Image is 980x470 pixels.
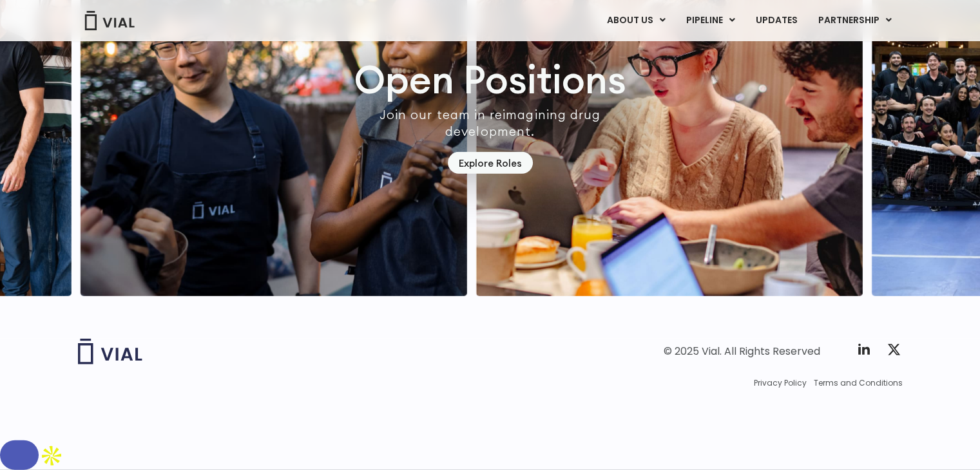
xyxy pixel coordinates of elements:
[84,11,135,30] img: Vial Logo
[78,339,142,364] img: Vial logo wih "Vial" spelled out
[664,344,820,359] div: © 2025 Vial. All Rights Reserved
[754,377,807,389] a: Privacy Policy
[596,10,675,32] a: ABOUT USMenu Toggle
[675,10,744,32] a: PIPELINEMenu Toggle
[745,10,807,32] a: UPDATES
[807,10,901,32] a: PARTNERSHIPMenu Toggle
[814,377,903,389] a: Terms and Conditions
[39,443,64,469] img: Apollo
[448,152,533,174] a: Explore Roles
